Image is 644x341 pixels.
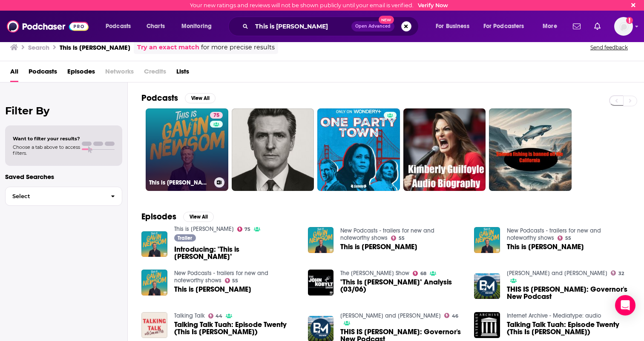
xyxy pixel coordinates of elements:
a: THIS IS GAVIN NEWSOM: Governor's New Podcast [507,286,630,300]
a: 55 [391,236,405,241]
span: For Podcasters [483,20,524,32]
h2: Episodes [141,211,176,222]
div: Your new ratings and reviews will not be shown publicly until your email is verified. [190,2,448,9]
a: New Podcasts - trailers for new and noteworthy shows [340,227,434,242]
a: Broeske and Musson [340,312,441,319]
button: open menu [175,20,223,33]
button: open menu [537,20,568,33]
button: View All [185,93,216,103]
span: Choose a tab above to access filters. [13,144,80,156]
button: Send feedback [588,44,630,51]
a: This is Gavin Newsom [174,286,251,293]
a: Lists [176,65,189,82]
a: Talking Talk [174,312,205,319]
span: Networks [105,65,134,82]
span: Talking Talk Tuah: Episode Twenty (This Is [PERSON_NAME]) [174,321,298,335]
span: 32 [618,272,624,276]
a: PodcastsView All [141,93,216,103]
a: This is Gavin Newsom [340,243,417,250]
img: This is Gavin Newsom [308,227,334,253]
a: 44 [208,313,223,318]
p: Saved Searches [5,173,122,181]
span: "This Is [PERSON_NAME]" Analysis (03/06) [340,278,464,293]
button: View All [183,212,214,222]
a: Verify Now [418,2,448,9]
a: The John Kobylt Show [340,270,409,277]
a: Podcasts [29,65,57,82]
button: open menu [478,20,537,33]
span: 44 [216,314,222,318]
span: 75 [244,227,250,231]
img: "This Is Gavin Newsom" Analysis (03/06) [308,270,334,296]
img: This is Gavin Newsom [141,270,167,296]
span: Podcasts [106,20,131,32]
a: 32 [611,270,624,276]
span: Charts [147,20,165,32]
span: New [379,16,394,24]
a: "This Is Gavin Newsom" Analysis (03/06) [340,278,464,293]
a: Introducing: "This is Gavin Newsom" [174,246,298,260]
button: open menu [430,20,480,33]
img: Talking Talk Tuah: Episode Twenty (This Is Gavin Newsom) [474,312,500,338]
span: THIS IS [PERSON_NAME]: Governor's New Podcast [507,286,630,300]
span: 55 [399,236,405,240]
span: 68 [420,272,426,276]
a: Show notifications dropdown [591,19,604,34]
span: for more precise results [201,43,275,52]
img: This is Gavin Newsom [474,227,500,253]
div: Search podcasts, credits, & more... [236,17,427,36]
a: 68 [413,271,426,276]
h2: Podcasts [141,93,178,103]
span: For Business [436,20,469,32]
span: 46 [452,314,458,318]
span: This is [PERSON_NAME] [174,286,251,293]
a: Talking Talk Tuah: Episode Twenty (This Is Gavin Newsom) [507,321,630,335]
span: Talking Talk Tuah: Episode Twenty (This Is [PERSON_NAME]) [507,321,630,335]
a: 46 [444,313,458,318]
span: Open Advanced [355,24,391,28]
a: This is Gavin Newsom [174,225,234,233]
img: User Profile [614,17,633,36]
span: Want to filter your results? [13,136,80,142]
h2: Filter By [5,105,122,117]
img: Talking Talk Tuah: Episode Twenty (This Is Gavin Newsom) [141,312,167,338]
h3: This is [PERSON_NAME] [149,179,211,186]
a: 75 [210,112,223,119]
span: Logged in as KaraSevenLetter [614,17,633,36]
a: Talking Talk Tuah: Episode Twenty (This Is Gavin Newsom) [174,321,298,335]
span: Select [6,193,104,199]
span: Monitoring [181,20,212,32]
button: Open AdvancedNew [351,21,394,31]
a: Try an exact match [137,43,199,52]
div: Open Intercom Messenger [615,295,635,315]
span: 55 [565,236,571,240]
svg: Email not verified [626,17,633,24]
span: 55 [232,279,238,283]
a: EpisodesView All [141,211,214,222]
a: 55 [558,236,571,241]
a: Episodes [67,65,95,82]
a: 55 [225,278,239,283]
img: THIS IS GAVIN NEWSOM: Governor's New Podcast [474,273,500,299]
button: Show profile menu [614,17,633,36]
a: Charts [141,20,170,33]
span: 75 [213,111,219,120]
a: All [10,65,18,82]
button: Select [5,187,122,206]
a: Podchaser - Follow, Share and Rate Podcasts [7,18,89,34]
span: Credits [144,65,166,82]
span: Introducing: "This is [PERSON_NAME]" [174,246,298,260]
img: Introducing: "This is Gavin Newsom" [141,231,167,257]
a: This is Gavin Newsom [507,243,584,250]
